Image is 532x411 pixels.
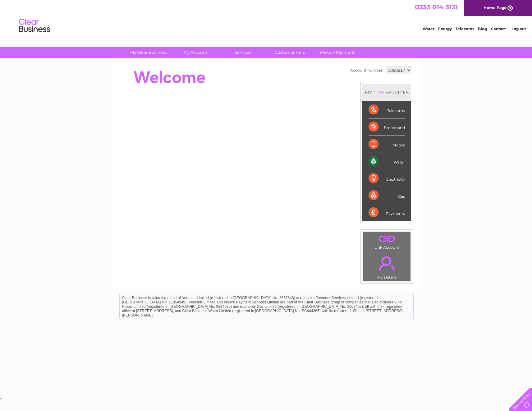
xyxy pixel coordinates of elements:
[123,47,174,58] a: My Clear Business
[362,84,411,101] div: MY SERVICES
[369,170,405,187] div: Electricity
[369,204,405,221] div: Payments
[264,47,316,58] a: Customer Help
[349,65,384,76] td: Account number
[372,90,385,95] div: LIVE
[369,101,405,118] div: Telecoms
[478,26,487,31] a: Blog
[120,3,413,30] div: Clear Business is a trading name of Verastar Limited (registered in [GEOGRAPHIC_DATA] No. 3667643...
[511,26,526,31] a: Log out
[369,118,405,136] div: Broadband
[170,47,221,58] a: My Account
[369,136,405,153] div: Mobile
[312,47,363,58] a: Make A Payment
[19,16,50,35] img: logo.png
[438,26,452,31] a: Energy
[369,153,405,170] div: Water
[217,47,268,58] a: Services
[423,26,434,31] a: Water
[365,252,409,274] a: .
[415,3,458,11] a: 0333 014 3131
[369,187,405,204] div: Gas
[365,233,409,244] a: .
[363,251,411,281] td: My Details
[363,232,411,251] td: Link Account
[456,26,474,31] a: Telecoms
[491,26,506,31] a: Contact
